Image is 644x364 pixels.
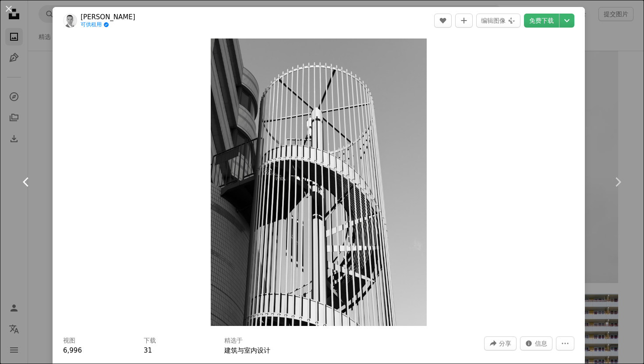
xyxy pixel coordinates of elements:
font: 编辑图像 [481,17,506,24]
img: 前往 Sebastian Schuster 的个人资料 [63,14,77,28]
font: 分享 [499,340,511,347]
a: 建筑与室内设计 [224,346,270,354]
font: 31 [144,346,152,354]
font: 6,996 [63,346,82,354]
font: 免费下载 [529,17,554,24]
button: 添加到收藏夹 [455,14,473,28]
button: 喜欢 [434,14,452,28]
a: 免费下载 [524,14,559,28]
button: 放大此图像 [211,38,427,326]
a: 下一个 [591,140,644,224]
a: [PERSON_NAME] [81,13,135,21]
font: 下载 [144,337,156,344]
button: 分享此图片 [484,336,517,350]
button: 更多操作 [556,336,574,350]
font: 视图 [63,337,75,344]
button: 选择下载大小 [559,14,574,28]
font: 可供租用 [81,21,102,28]
font: 精选于 [224,337,243,344]
a: 可供租用 [81,21,135,28]
font: 信息 [535,340,547,347]
button: 编辑图像 [476,14,520,28]
font: [PERSON_NAME] [81,13,135,21]
img: 采用白色金属结构包裹的现代螺旋楼梯 [211,38,427,326]
button: 关于此图片的统计数据 [520,336,552,350]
